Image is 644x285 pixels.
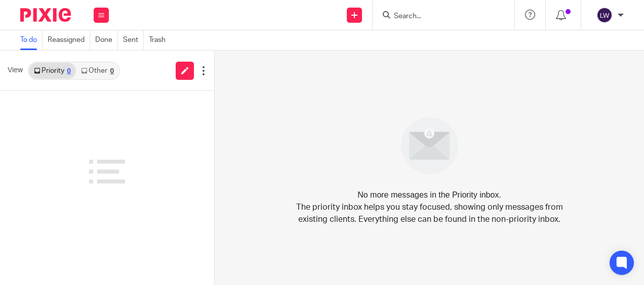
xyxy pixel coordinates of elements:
a: Done [95,30,118,50]
a: Sent [123,30,144,50]
input: Search [393,12,484,21]
a: Other0 [76,63,119,79]
h4: No more messages in the Priority inbox. [355,189,504,201]
span: View [8,65,23,76]
a: Priority0 [29,63,76,79]
div: 0 [67,67,71,74]
a: To do [20,30,43,50]
div: 0 [110,67,114,74]
a: Reassigned [48,30,90,50]
img: svg%3E [596,7,613,23]
img: Pixie [20,8,71,22]
p: The priority inbox helps you stay focused, showing only messages from existing clients. Everythin... [295,201,563,225]
a: Trash [149,30,171,50]
img: image [394,111,465,181]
